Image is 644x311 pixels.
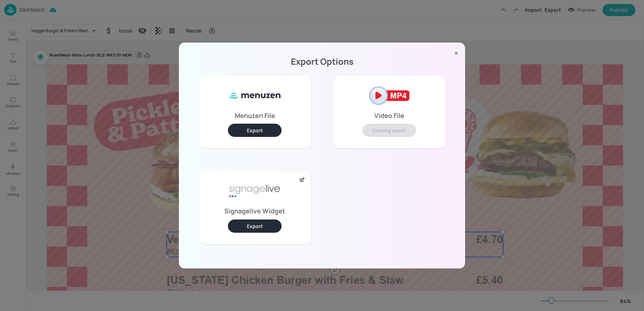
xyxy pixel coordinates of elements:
[228,82,282,110] img: ml8WC8f0XxQ8HKVnnVUe7f5Gv1vbApsJzyFa2MjOoB8SUy3kBkfteYo5TIAmtfcjWXsj8oHYkuYqrJRUn+qckOrNdzmSzIzkA...
[187,59,457,64] p: Export Options
[374,113,404,118] p: Video File
[228,177,282,206] img: signage-live-aafa7296.png
[228,124,282,137] button: Export
[235,113,275,118] p: Menuzen File
[228,219,282,233] button: Export
[362,82,416,110] img: mp4-2af2121e.png
[224,208,285,213] p: Signagelive Widget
